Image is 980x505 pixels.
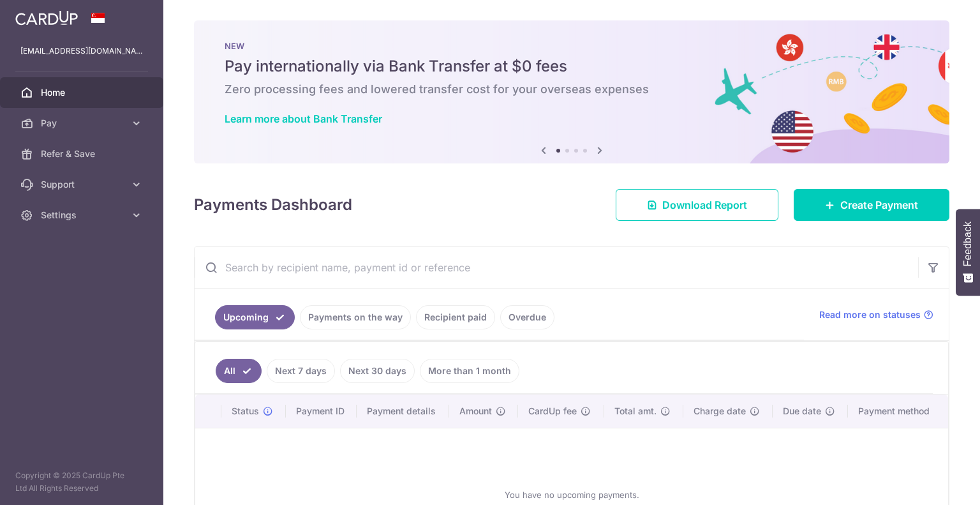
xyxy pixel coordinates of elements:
a: Read more on statuses [819,308,933,321]
span: Settings [41,209,125,222]
span: Amount [459,405,492,418]
a: Next 30 days [340,359,415,383]
span: Pay [41,117,125,130]
th: Payment ID [286,395,357,428]
img: CardUp [15,10,78,26]
input: Search by recipient name, payment id or reference [195,247,918,288]
span: Support [41,178,125,191]
a: Learn more about Bank Transfer [225,112,382,125]
th: Payment details [357,395,449,428]
a: All [216,359,262,383]
a: Upcoming [215,305,295,329]
span: Total amt. [614,405,657,418]
a: Next 7 days [267,359,335,383]
a: Payments on the way [300,305,411,329]
span: Charge date [694,405,746,418]
span: Download Report [662,197,747,213]
span: Refer & Save [41,147,125,160]
h5: Pay internationally via Bank Transfer at $0 fees [225,56,919,77]
a: Overdue [500,305,554,329]
span: Status [232,405,259,418]
th: Payment method [848,395,948,428]
a: Download Report [616,189,778,221]
h6: Zero processing fees and lowered transfer cost for your overseas expenses [225,82,919,97]
span: Read more on statuses [819,308,921,321]
p: NEW [225,41,919,51]
a: Create Payment [794,189,949,221]
a: Recipient paid [416,305,495,329]
span: CardUp fee [528,405,577,418]
span: Due date [783,405,821,418]
span: Feedback [962,222,974,266]
a: More than 1 month [420,359,519,383]
img: Bank transfer banner [194,20,949,163]
h4: Payments Dashboard [194,193,352,216]
button: Feedback - Show survey [956,209,980,296]
p: [EMAIL_ADDRESS][DOMAIN_NAME] [20,45,143,57]
span: Home [41,86,125,99]
span: Create Payment [840,197,918,213]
